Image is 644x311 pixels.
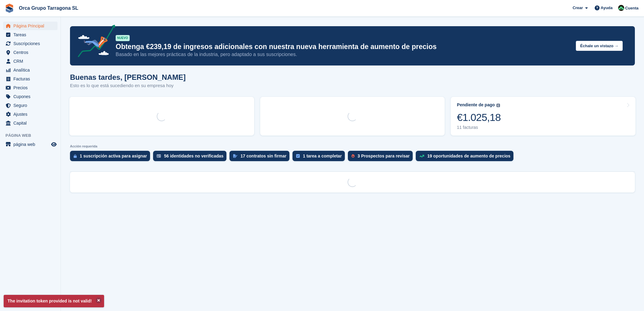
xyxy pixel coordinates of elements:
a: 3 Prospectos para revisar [348,151,416,164]
a: menu [3,92,58,101]
a: menu [3,83,58,92]
a: menu [3,22,58,30]
a: Pendiente de pago €1.025,18 11 facturas [451,97,635,136]
div: 17 contratos sin firmar [240,154,286,158]
a: menu [3,66,58,74]
span: Página Principal [13,22,50,30]
span: Capital [13,119,50,127]
span: Seguro [13,101,50,110]
button: Échale un vistazo → [576,41,623,51]
p: The invitation token provided is not valid! [4,295,104,307]
p: Basado en las mejores prácticas de la industria, pero adaptado a sus suscripciones. [116,51,571,58]
a: menu [3,48,58,57]
div: 11 facturas [457,125,501,130]
p: Acción requerida [70,144,635,148]
img: prospect-51fa495bee0391a8d652442698ab0144808aea92771e9ea1ae160a38d050c398.svg [352,154,355,158]
div: 19 oportunidades de aumento de precios [427,154,510,158]
a: 17 contratos sin firmar [229,151,292,164]
div: 1 tarea a completar [303,154,342,158]
img: task-75834270c22a3079a89374b754ae025e5fb1db73e45f91037f5363f120a921f8.svg [296,154,300,158]
span: Ajustes [13,110,50,118]
div: Pendiente de pago [457,102,495,108]
a: menu [3,39,58,48]
span: Analítica [13,66,50,74]
span: página web [13,140,50,149]
span: Centros [13,48,50,57]
img: stora-icon-8386f47178a22dfd0bd8f6a31ec36ba5ce8667c1dd55bd0f319d3a0aa187defe.svg [5,4,14,13]
span: CRM [13,57,50,65]
span: Cuenta [625,5,639,11]
img: icon-info-grey-7440780725fd019a000dd9b08b2336e03edf1995a4989e88bcd33f0948082b44.svg [496,104,500,107]
span: Tareas [13,30,50,39]
a: menu [3,119,58,127]
span: Suscripciones [13,39,50,48]
div: 3 Prospectos para revisar [358,154,410,158]
div: €1.025,18 [457,111,501,124]
div: NUEVO [116,35,130,41]
span: Página web [5,133,61,139]
span: Crear [572,5,583,11]
a: menu [3,30,58,39]
div: 1 suscripción activa para asignar [80,154,147,158]
img: contract_signature_icon-13c848040528278c33f63329250d36e43548de30e8caae1d1a13099fd9432cc5.svg [233,154,237,158]
span: Cupones [13,92,50,101]
div: 56 identidades no verificadas [164,154,223,158]
span: Facturas [13,75,50,83]
img: active_subscription_to_allocate_icon-d502201f5373d7db506a760aba3b589e785aa758c864c3986d89f69b8ff3... [74,154,77,158]
p: Obtenga €239,19 de ingresos adicionales con nuestra nueva herramienta de aumento de precios [116,42,571,51]
a: menu [3,101,58,110]
a: menu [3,110,58,118]
h1: Buenas tardes, [PERSON_NAME] [70,73,186,81]
a: Orca Grupo Tarragona SL [16,3,81,13]
a: 56 identidades no verificadas [153,151,229,164]
p: Esto es lo que está sucediendo en su empresa hoy [70,82,186,89]
img: Tania [618,5,624,11]
a: 1 suscripción activa para asignar [70,151,153,164]
img: price_increase_opportunities-93ffe204e8149a01c8c9dc8f82e8f89637d9d84a8eef4429ea346261dce0b2c0.svg [419,155,424,157]
span: Precios [13,83,50,92]
a: 19 oportunidades de aumento de precios [416,151,516,164]
img: price-adjustments-announcement-icon-8257ccfd72463d97f412b2fc003d46551f7dbcb40ab6d574587a9cd5c0d94... [73,25,115,59]
a: menú [3,140,58,149]
a: 1 tarea a completar [292,151,348,164]
img: verify_identity-adf6edd0f0f0b5bbfe63781bf79b02c33cf7c696d77639b501bdc392416b5a36.svg [157,154,161,158]
a: menu [3,75,58,83]
a: Vista previa de la tienda [50,141,58,148]
a: menu [3,57,58,65]
span: Ayuda [601,5,613,11]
